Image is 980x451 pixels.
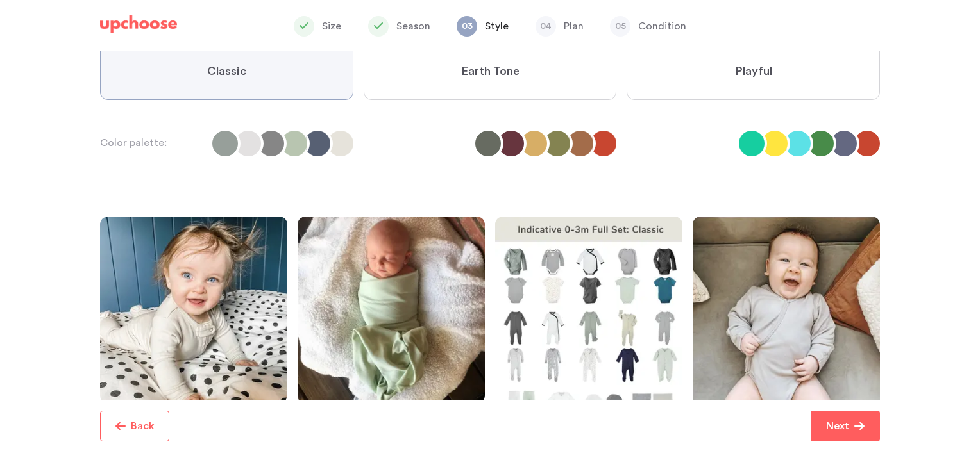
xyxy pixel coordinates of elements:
[735,64,772,79] span: Playful
[100,15,177,39] a: UpChoose
[131,418,155,434] p: Back
[207,64,246,79] span: Classic
[826,418,849,434] p: Next
[396,19,430,34] p: Season
[485,19,509,34] p: Style
[536,16,556,37] span: 04
[322,19,341,34] p: Size
[638,19,686,34] p: Condition
[461,64,520,79] span: Earth Tone
[564,19,584,34] p: Plan
[457,16,477,37] span: 03
[100,411,169,441] button: Back
[100,15,177,33] img: UpChoose
[610,16,630,37] span: 05
[811,411,880,441] button: Next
